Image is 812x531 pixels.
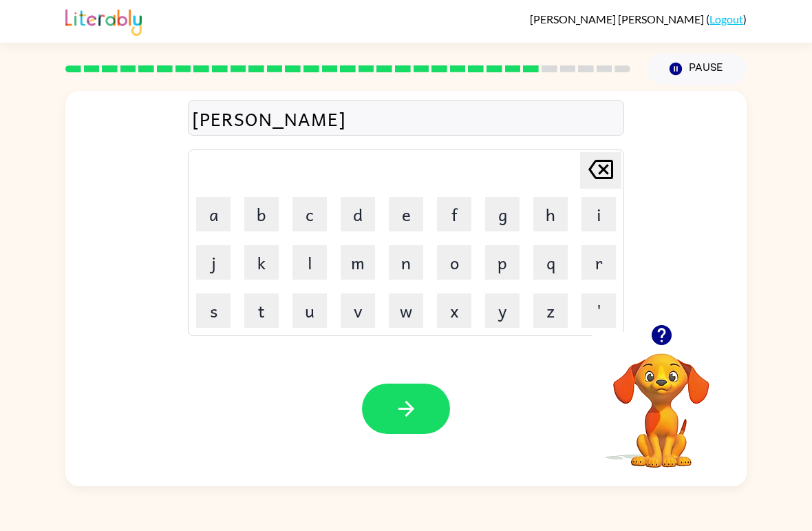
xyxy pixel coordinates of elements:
button: z [533,293,568,328]
div: ( ) [530,12,747,25]
button: y [485,293,520,328]
button: m [341,245,375,280]
button: e [389,197,423,231]
button: a [196,197,231,231]
button: j [196,245,231,280]
button: w [389,293,423,328]
button: q [533,245,568,280]
button: f [437,197,471,231]
button: h [533,197,568,231]
span: [PERSON_NAME] [PERSON_NAME] [530,12,706,25]
button: n [389,245,423,280]
video: Your browser must support playing .mp4 files to use Literably. Please try using another browser. [592,332,730,470]
button: u [292,293,327,328]
img: Literably [65,6,142,36]
a: Logout [709,12,743,25]
button: x [437,293,471,328]
button: l [292,245,327,280]
button: v [341,293,375,328]
button: Pause [647,53,747,85]
button: p [485,245,520,280]
button: d [341,197,375,231]
button: r [581,245,616,280]
div: [PERSON_NAME] [192,104,620,133]
button: c [292,197,327,231]
button: t [244,293,279,328]
button: g [485,197,520,231]
button: s [196,293,231,328]
button: k [244,245,279,280]
button: i [581,197,616,231]
button: o [437,245,471,280]
button: b [244,197,279,231]
button: ' [581,293,616,328]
